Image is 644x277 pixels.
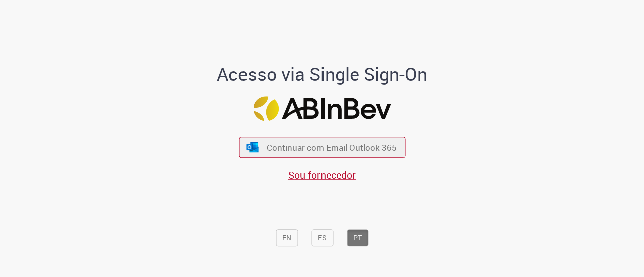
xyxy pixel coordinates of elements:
button: ícone Azure/Microsoft 360 Continuar com Email Outlook 365 [239,137,405,158]
button: PT [347,229,368,246]
img: ícone Azure/Microsoft 360 [246,142,260,152]
button: ES [311,229,333,246]
img: Logo ABInBev [253,96,391,121]
h1: Acesso via Single Sign-On [183,64,462,84]
button: EN [276,229,298,246]
span: Continuar com Email Outlook 365 [267,142,397,153]
a: Sou fornecedor [288,168,356,182]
